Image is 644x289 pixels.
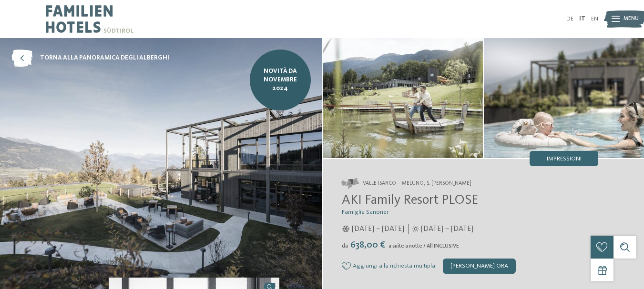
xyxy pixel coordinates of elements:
[363,180,471,188] span: Valle Isarco – Meluno, S. [PERSON_NAME]
[624,15,639,23] span: Menu
[353,263,435,269] span: Aggiungi alla richiesta multipla
[342,209,388,215] span: Famiglia Sanoner
[342,243,348,249] span: da
[352,224,404,234] span: [DATE] – [DATE]
[547,156,582,162] span: Impressioni
[566,16,573,22] a: DE
[579,16,585,22] a: IT
[349,240,388,250] span: 638,00 €
[256,67,305,93] span: NOVITÀ da novembre 2024
[11,50,169,67] a: torna alla panoramica degli alberghi
[40,54,169,62] span: torna alla panoramica degli alberghi
[388,243,459,249] span: a suite a notte / All INCLUSIVE
[591,16,598,22] a: EN
[412,226,419,232] i: Orari d'apertura estate
[421,224,473,234] span: [DATE] – [DATE]
[323,38,483,158] img: AKI: tutto quello che un bimbo può desiderare
[484,38,644,158] img: AKI: tutto quello che un bimbo può desiderare
[443,259,516,274] div: [PERSON_NAME] ora
[342,226,350,232] i: Orari d'apertura inverno
[342,194,478,207] span: AKI Family Resort PLOSE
